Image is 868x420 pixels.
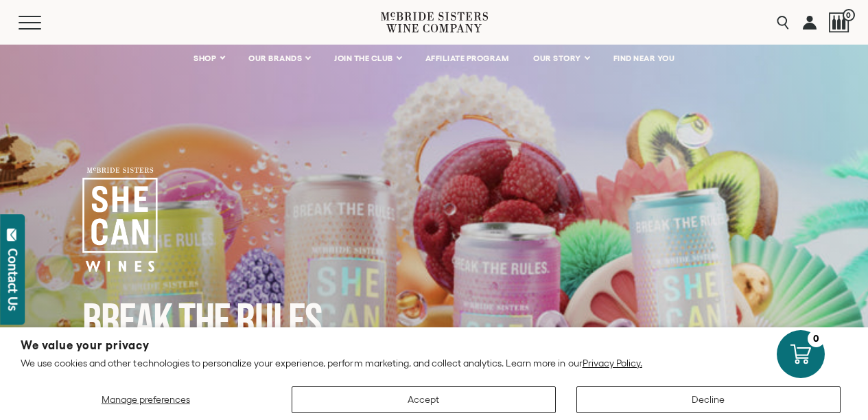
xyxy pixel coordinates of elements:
a: OUR BRANDS [239,45,318,72]
a: OUR STORY [524,45,598,72]
div: Contact Us [6,248,20,311]
span: Manage preferences [102,394,190,405]
span: the [178,294,230,351]
a: AFFILIATE PROGRAM [417,45,518,72]
p: We use cookies and other technologies to personalize your experience, perform marketing, and coll... [21,357,847,369]
div: 0 [808,330,825,347]
span: AFFILIATE PROGRAM [425,54,509,63]
span: JOIN THE CLUB [334,54,393,63]
span: OUR BRANDS [248,54,302,63]
span: FIND NEAR YOU [613,54,675,63]
a: Privacy Policy. [583,358,642,369]
a: FIND NEAR YOU [605,45,684,72]
button: Accept [292,386,556,413]
h2: We value your privacy [21,340,847,351]
span: 0 [843,9,855,21]
a: JOIN THE CLUB [325,45,410,72]
button: Mobile Menu Trigger [19,16,68,30]
span: OUR STORY [533,54,581,63]
span: SHOP [193,54,217,63]
button: Manage preferences [21,386,271,413]
a: SHOP [185,45,233,72]
span: Rules. [236,294,329,351]
button: Decline [576,386,841,413]
span: Break [82,294,172,351]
